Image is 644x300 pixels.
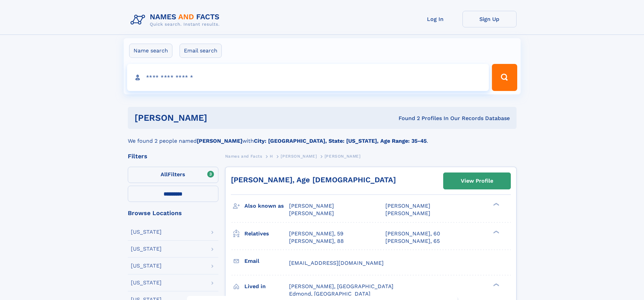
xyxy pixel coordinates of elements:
[492,64,517,91] button: Search Button
[492,230,500,234] div: ❯
[281,152,317,160] a: [PERSON_NAME]
[492,202,500,207] div: ❯
[128,210,218,216] div: Browse Locations
[270,154,273,159] span: H
[325,154,361,159] span: [PERSON_NAME]
[161,171,168,178] span: All
[385,210,430,216] span: [PERSON_NAME]
[462,11,517,27] a: Sign Up
[254,138,427,144] b: City: [GEOGRAPHIC_DATA], State: [US_STATE], Age Range: 35-45
[131,280,162,285] div: [US_STATE]
[289,260,384,266] span: [EMAIL_ADDRESS][DOMAIN_NAME]
[128,11,225,29] img: Logo Names and Facts
[289,230,343,237] a: [PERSON_NAME], 59
[289,203,334,209] span: [PERSON_NAME]
[281,154,317,159] span: [PERSON_NAME]
[131,263,162,269] div: [US_STATE]
[180,44,222,58] label: Email search
[289,291,371,297] span: Edmond, [GEOGRAPHIC_DATA]
[444,173,510,189] a: View Profile
[131,229,162,235] div: [US_STATE]
[289,237,344,245] a: [PERSON_NAME], 88
[135,114,303,122] h1: [PERSON_NAME]
[270,152,273,160] a: H
[128,153,218,159] div: Filters
[131,246,162,252] div: [US_STATE]
[408,11,462,27] a: Log In
[303,115,510,122] div: Found 2 Profiles In Our Records Database
[225,152,262,160] a: Names and Facts
[128,167,218,183] label: Filters
[289,283,393,290] span: [PERSON_NAME], [GEOGRAPHIC_DATA]
[244,281,289,292] h3: Lived in
[128,129,517,145] div: We found 2 people named with .
[289,210,334,216] span: [PERSON_NAME]
[492,282,500,287] div: ❯
[385,203,430,209] span: [PERSON_NAME]
[129,44,172,58] label: Name search
[461,173,493,189] div: View Profile
[244,228,289,239] h3: Relatives
[231,176,396,184] a: [PERSON_NAME], Age [DEMOGRAPHIC_DATA]
[197,138,242,144] b: [PERSON_NAME]
[244,255,289,267] h3: Email
[244,200,289,212] h3: Also known as
[385,230,440,237] a: [PERSON_NAME], 60
[127,64,489,91] input: search input
[385,237,440,245] a: [PERSON_NAME], 65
